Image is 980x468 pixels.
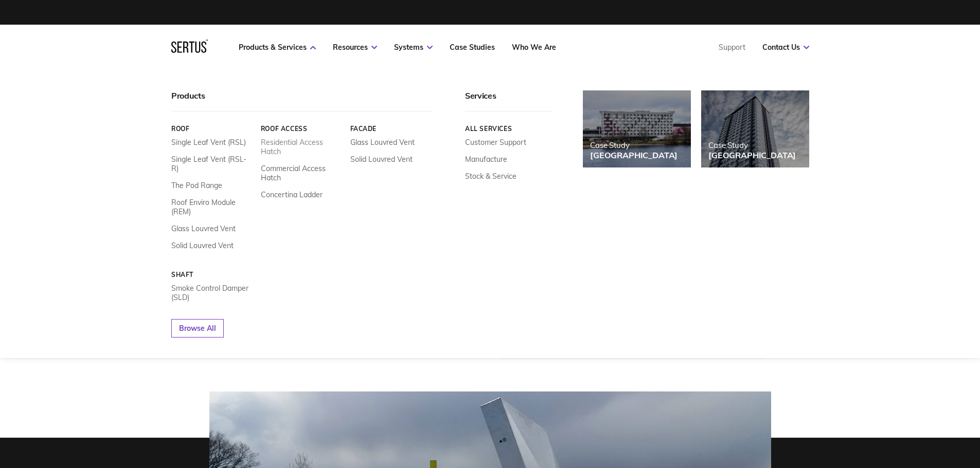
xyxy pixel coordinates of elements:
[239,43,316,52] a: Products & Services
[795,349,980,468] iframe: Chat Widget
[171,90,432,111] div: Products
[171,284,253,302] a: Smoke Control Damper (SLD)
[465,138,526,147] a: Customer Support
[465,90,552,111] div: Services
[260,138,342,156] a: Residential Access Hatch
[590,140,678,150] div: Case Study
[171,271,253,278] a: Shaft
[171,155,253,173] a: Single Leaf Vent (RSL-R)
[465,155,507,164] a: Manufacture
[762,43,809,52] a: Contact Us
[450,43,495,52] a: Case Studies
[465,125,552,133] a: All services
[701,90,809,167] a: Case Study[GEOGRAPHIC_DATA]
[719,43,745,52] a: Support
[350,155,412,164] a: Solid Louvred Vent
[171,125,253,133] a: Roof
[512,43,556,52] a: Who We Are
[708,140,796,150] div: Case Study
[171,198,253,216] a: Roof Enviro Module (REM)
[350,138,414,147] a: Glass Louvred Vent
[171,319,224,338] a: Browse All
[583,90,691,167] a: Case Study[GEOGRAPHIC_DATA]
[708,150,796,160] div: [GEOGRAPHIC_DATA]
[171,181,222,190] a: The Pod Range
[171,138,246,147] a: Single Leaf Vent (RSL)
[171,224,236,233] a: Glass Louvred Vent
[260,190,322,199] a: Concertina Ladder
[350,125,432,133] a: Facade
[333,43,377,52] a: Resources
[171,241,234,250] a: Solid Louvred Vent
[260,125,342,133] a: Roof Access
[394,43,433,52] a: Systems
[590,150,678,160] div: [GEOGRAPHIC_DATA]
[260,164,342,182] a: Commercial Access Hatch
[465,172,516,181] a: Stock & Service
